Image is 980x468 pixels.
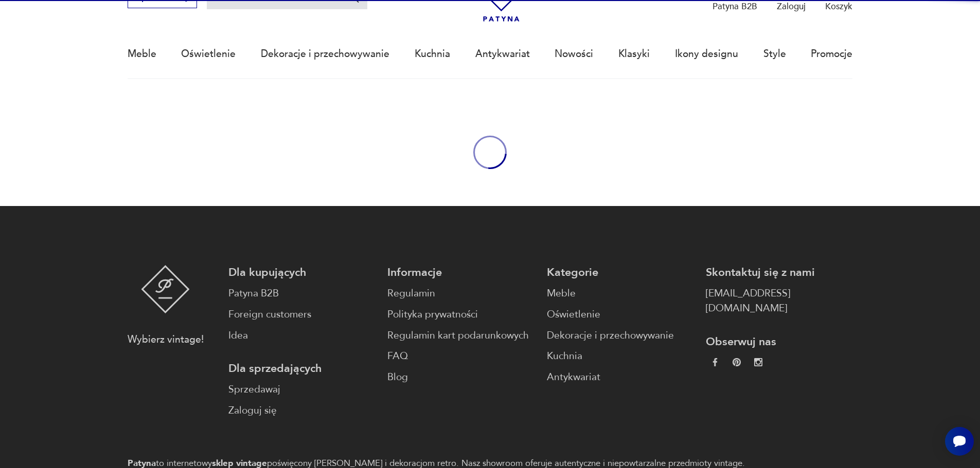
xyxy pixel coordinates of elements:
a: Style [763,30,786,78]
a: Sprzedawaj [228,382,375,397]
p: Dla sprzedających [228,361,375,376]
a: Oświetlenie [181,30,236,78]
a: [EMAIL_ADDRESS][DOMAIN_NAME] [706,286,852,316]
img: 37d27d81a828e637adc9f9cb2e3d3a8a.webp [733,358,741,366]
a: Kuchnia [547,349,693,364]
a: Patyna B2B [228,286,375,301]
a: Idea [228,328,375,343]
p: Informacje [387,265,534,280]
a: Meble [128,30,156,78]
p: Obserwuj nas [706,334,852,349]
a: Blog [387,370,534,385]
img: da9060093f698e4c3cedc1453eec5031.webp [711,358,719,366]
a: Antykwariat [547,370,693,385]
a: Dekoracje i przechowywanie [261,30,389,78]
a: Kuchnia [415,30,450,78]
p: Wybierz vintage! [128,332,204,347]
p: Dla kupujących [228,265,375,280]
a: Dekoracje i przechowywanie [547,328,693,343]
p: Skontaktuj się z nami [706,265,852,280]
a: Antykwariat [475,30,530,78]
p: Patyna B2B [712,1,757,12]
a: Zaloguj się [228,403,375,418]
img: c2fd9cf7f39615d9d6839a72ae8e59e5.webp [754,358,762,366]
a: Klasyki [618,30,650,78]
a: Meble [547,286,693,301]
a: Regulamin [387,286,534,301]
p: Zaloguj [777,1,806,12]
a: Ikony designu [675,30,738,78]
a: Oświetlenie [547,307,693,322]
p: Kategorie [547,265,693,280]
img: Patyna - sklep z meblami i dekoracjami vintage [141,265,190,313]
a: FAQ [387,349,534,364]
iframe: Smartsupp widget button [945,427,974,456]
a: Regulamin kart podarunkowych [387,328,534,343]
a: Promocje [811,30,852,78]
a: Polityka prywatności [387,307,534,322]
a: Nowości [555,30,593,78]
a: Foreign customers [228,307,375,322]
p: Koszyk [825,1,852,12]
